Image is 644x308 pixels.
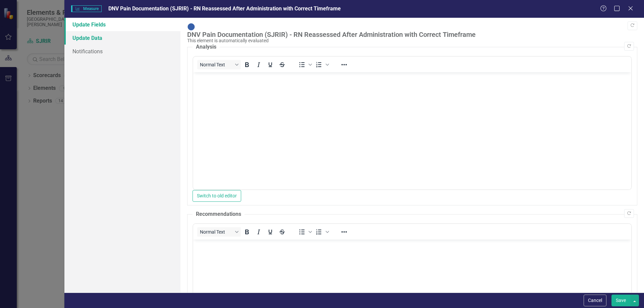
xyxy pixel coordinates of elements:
div: Numbered list [313,227,330,237]
span: DNV Pain Documentation (SJRIR) - RN Reassessed After Administration with Correct Timeframe [108,5,341,12]
span: Normal Text [200,62,233,67]
iframe: Rich Text Area [193,72,631,189]
button: Reveal or hide additional toolbar items [338,227,350,237]
button: Strikethrough [276,227,288,237]
a: Notifications [64,45,180,58]
div: Numbered list [313,60,330,69]
button: Italic [253,227,264,237]
div: This element is automatically evaluated [187,38,634,43]
button: Block Normal Text [197,60,241,69]
a: Update Fields [64,18,180,31]
button: Strikethrough [276,60,288,69]
div: Bullet list [296,227,313,237]
legend: Analysis [193,43,220,51]
img: No Information [187,23,195,31]
span: Normal Text [200,229,233,235]
button: Underline [265,60,276,69]
legend: Recommendations [193,210,245,218]
button: Reveal or hide additional toolbar items [338,60,350,69]
button: Bold [241,60,253,69]
button: Save [611,295,630,306]
span: Measure [71,5,102,12]
div: Bullet list [296,60,313,69]
button: Bold [241,227,253,237]
button: Block Normal Text [197,227,241,237]
button: Cancel [584,295,606,306]
button: Switch to old editor [193,190,241,202]
button: Italic [253,60,264,69]
a: Update Data [64,31,180,45]
div: DNV Pain Documentation (SJRIR) - RN Reassessed After Administration with Correct Timeframe [187,31,634,38]
button: Underline [265,227,276,237]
